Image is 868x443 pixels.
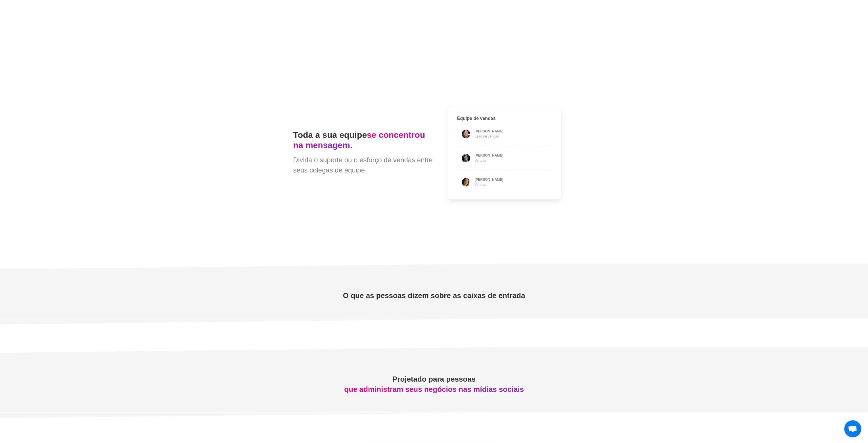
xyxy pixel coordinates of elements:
[343,291,525,300] font: O que as pessoas dizem sobre as caixas de entrada
[293,156,433,174] font: Divida o suporte ou o esforço de vendas entre seus colegas de equipe.
[844,420,861,437] a: Bate-papo aberto
[392,375,476,383] font: Projetado para pessoas
[344,385,524,393] font: que administram seus negócios nas mídias sociais
[293,130,367,140] font: Toda a sua equipe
